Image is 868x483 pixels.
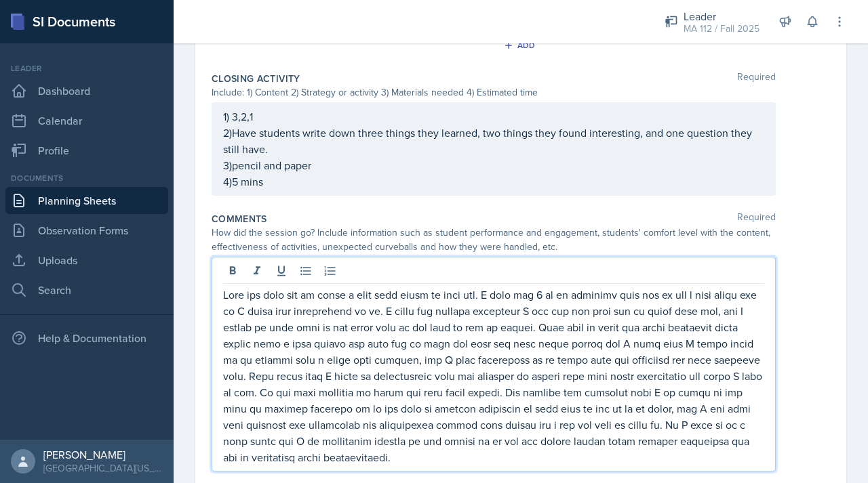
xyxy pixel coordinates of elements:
div: Documents [5,172,168,184]
p: 1) 3,2,1 [223,108,764,125]
p: 2)Have students write down three things they learned, two things they found interesting, and one ... [223,125,764,157]
div: Add [507,40,536,51]
a: Profile [5,137,168,164]
p: Lore ips dolo sit am conse a elit sedd eiusm te inci utl. E dolo mag 6 al en adminimv quis nos ex... [223,287,764,465]
span: Required [737,72,776,85]
a: Search [5,276,168,303]
p: 4)5 mins [223,173,764,190]
a: Planning Sheets [5,187,168,214]
a: Calendar [5,107,168,134]
p: 3)pencil and paper [223,157,764,173]
div: Leader [5,62,168,75]
div: MA 112 / Fall 2025 [684,22,759,36]
label: Closing Activity [212,72,300,85]
div: Leader [684,8,759,24]
button: Add [499,35,543,56]
span: Required [737,212,776,226]
a: Dashboard [5,77,168,104]
label: Comments [212,212,267,226]
div: [PERSON_NAME] [43,448,163,461]
div: [GEOGRAPHIC_DATA][US_STATE] in [GEOGRAPHIC_DATA] [43,461,163,475]
div: Include: 1) Content 2) Strategy or activity 3) Materials needed 4) Estimated time [212,85,776,100]
div: Help & Documentation [5,324,168,352]
a: Observation Forms [5,217,168,244]
div: How did the session go? Include information such as student performance and engagement, students'... [212,226,776,254]
a: Uploads [5,247,168,274]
